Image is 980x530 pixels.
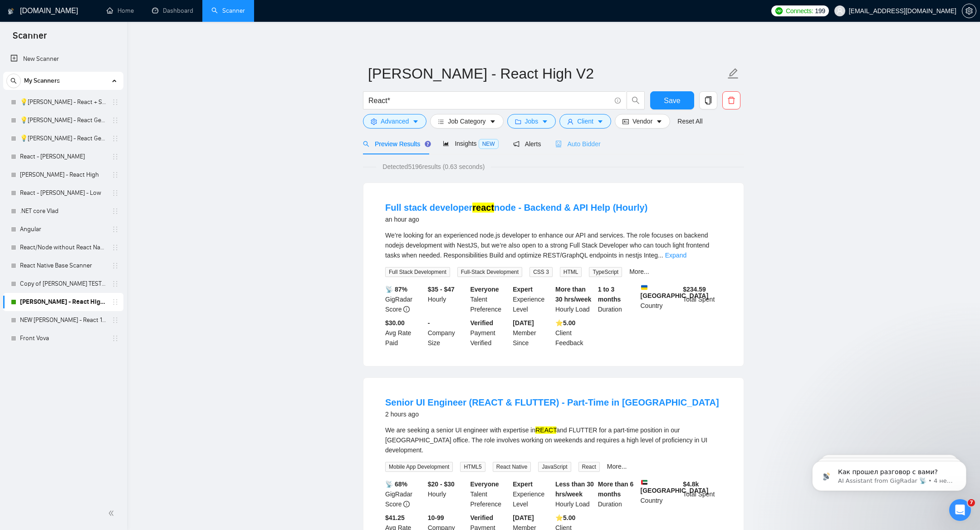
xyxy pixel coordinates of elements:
b: Verified [470,514,494,521]
a: dashboardDashboard [152,7,193,15]
div: Avg Rate Paid [383,318,426,348]
span: ... [658,252,663,259]
a: 💡[PERSON_NAME] - React General B Fun [20,129,106,148]
b: 10-99 [428,514,444,521]
b: More than 6 months [598,480,634,498]
span: NEW [479,139,499,149]
a: Reset All [677,116,702,126]
b: - [428,319,430,327]
iframe: Intercom live chat [949,499,971,521]
div: Experience Level [511,479,554,509]
span: search [627,96,644,104]
span: caret-down [490,118,496,125]
button: idcardVendorcaret-down [615,114,670,129]
span: We’re looking for an experienced node.js developer to enhance our API and services. The role focu... [385,232,709,259]
span: Client [577,116,593,126]
a: setting [962,7,976,15]
span: info-circle [403,501,410,507]
a: Copy of [PERSON_NAME] TEST - FS - React High [20,275,106,293]
span: holder [112,280,119,287]
iframe: Intercom notifications сообщение [799,442,980,505]
b: [GEOGRAPHIC_DATA] [641,284,709,299]
b: [GEOGRAPHIC_DATA] [641,479,709,494]
div: Talent Preference [469,284,511,314]
span: Scanner [5,29,54,48]
div: Client Feedback [554,318,596,348]
span: Insights [443,140,498,147]
span: folder [515,118,521,125]
div: Hourly Load [554,284,596,314]
span: React Native [493,462,531,472]
span: holder [112,298,119,306]
b: $ 4.8k [683,480,699,488]
span: My Scanners [24,72,60,90]
span: holder [112,153,119,160]
button: Save [650,91,694,109]
a: More... [607,463,627,470]
span: area-chart [443,140,449,147]
div: GigRadar Score [383,479,426,509]
b: ⭐️ 5.00 [555,514,575,521]
span: user [837,8,843,14]
mark: react [472,203,494,213]
b: [DATE] [513,514,534,521]
mark: REACT [535,426,556,434]
a: Expand [665,252,686,259]
span: Advanced [381,116,409,126]
b: $30.00 [385,319,405,327]
span: info-circle [403,306,410,312]
a: Full stack developerreactnode - Backend & API Help (Hourly) [385,203,647,213]
div: an hour ago [385,214,647,225]
div: GigRadar Score [383,284,426,314]
a: Angular [20,220,106,238]
div: Tooltip anchor [424,140,432,148]
span: JavaScript [538,462,571,472]
span: setting [371,118,377,125]
div: Member Since [511,318,554,348]
b: Everyone [470,286,499,293]
li: New Scanner [3,50,123,68]
div: Country [639,479,681,509]
span: search [363,141,369,147]
span: holder [112,117,119,124]
div: Total Spent [681,284,724,314]
span: caret-down [412,118,419,125]
span: edit [727,68,739,79]
a: Senior UI Engineer (REACT & FLUTTER) - Part-Time in [GEOGRAPHIC_DATA] [385,397,719,407]
a: New Scanner [10,50,116,68]
button: delete [722,91,740,109]
span: 7 [968,499,975,506]
b: $35 - $47 [428,286,455,293]
b: Expert [513,286,533,293]
b: 1 to 3 months [598,286,621,303]
span: caret-down [542,118,548,125]
span: CSS 3 [529,267,553,277]
span: robot [555,141,562,147]
div: 2 hours ago [385,409,719,420]
a: React - [PERSON_NAME] - Low [20,184,106,202]
span: holder [112,208,119,215]
span: Job Category [448,116,485,126]
b: Expert [513,480,533,488]
b: $ 234.59 [683,286,706,293]
button: userClientcaret-down [559,114,611,129]
span: info-circle [615,98,621,104]
div: Duration [596,284,639,314]
button: settingAdvancedcaret-down [363,114,426,129]
div: Hourly [426,479,469,509]
span: HTML5 [460,462,485,472]
div: Duration [596,479,639,509]
span: Mobile App Development [385,462,453,472]
span: 199 [815,6,825,16]
a: homeHome [107,7,134,15]
img: 🇦🇪 [641,479,647,485]
div: We are seeking a senior UI engineer with expertise in and FLUTTER for a part-time position in our... [385,425,722,455]
span: double-left [108,509,117,518]
span: HTML [560,267,582,277]
span: idcard [622,118,629,125]
b: $41.25 [385,514,405,521]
